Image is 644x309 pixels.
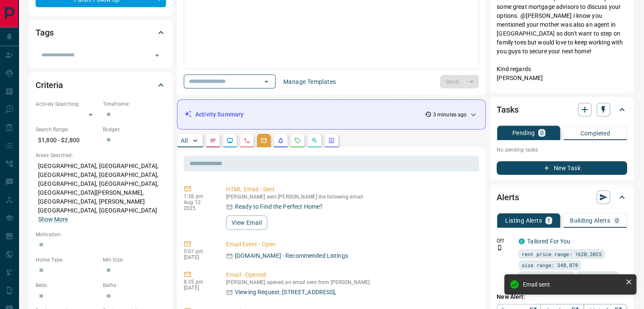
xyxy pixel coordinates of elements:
p: 1:38 pm [184,193,213,199]
p: Search Range: [36,126,99,133]
p: Ready to Find the Perfect Home? [235,202,323,211]
span: size range: 348,878 [522,261,578,269]
p: New Alert: [497,292,627,301]
p: No pending tasks [497,143,627,156]
p: Completed [580,130,610,136]
p: Actively Searching: [36,100,99,108]
p: Budget: [103,126,166,133]
div: Alerts [497,187,627,207]
p: Min Size: [103,256,166,264]
svg: Emails [260,137,267,144]
button: Manage Templates [278,75,341,88]
p: Activity Summary [195,110,243,119]
h2: Tasks [497,103,518,116]
p: Pending [512,130,535,136]
p: $1,800 - $2,800 [36,133,99,147]
button: New Task [497,161,627,175]
h2: Tags [36,26,53,39]
button: Open [151,50,163,61]
svg: Listing Alerts [277,137,284,144]
p: Listing Alerts [505,218,542,223]
span: bathrooms: 1 [580,272,615,280]
span: beds: 1-1,1.1-1.9 [522,272,572,280]
p: 5:07 pm [184,248,213,254]
h2: Criteria [36,78,63,92]
p: Beds: [36,281,99,289]
p: Email Event - Open [226,240,475,249]
span: rent price range: 1620,3025 [522,250,602,258]
div: split button [440,75,479,88]
p: 8:35 pm [184,279,213,285]
p: 1 [547,218,550,223]
p: Aug 12 2025 [184,199,213,211]
p: [DATE] [184,285,213,291]
p: Areas Searched: [36,152,166,159]
p: Off [497,237,514,245]
p: Email - Opened [226,270,475,279]
p: [GEOGRAPHIC_DATA], [GEOGRAPHIC_DATA], [GEOGRAPHIC_DATA], [GEOGRAPHIC_DATA], [GEOGRAPHIC_DATA], [G... [36,159,166,226]
h2: Alerts [497,190,519,204]
p: Timeframe: [103,100,166,108]
div: Criteria [36,75,166,95]
a: Tailored For You [527,238,570,245]
div: Email sent [523,281,622,288]
p: Baths: [103,281,166,289]
svg: Lead Browsing Activity [227,137,233,144]
p: 0 [615,218,619,223]
button: View Email [226,215,267,230]
p: [DATE] [184,254,213,260]
div: condos.ca [519,238,525,244]
p: HTML Email - Sent [226,185,475,194]
p: Home Type: [36,256,99,264]
svg: Opportunities [311,137,318,144]
div: Activity Summary3 minutes ago [184,107,478,122]
div: Tasks [497,99,627,120]
p: All [181,138,188,143]
p: Motivation: [36,231,166,238]
p: Viewing Request: [STREET_ADDRESS], [235,288,336,297]
svg: Requests [294,137,301,144]
svg: Agent Actions [328,137,335,144]
button: Open [260,76,272,88]
p: 3 minutes ago [433,111,467,119]
svg: Push Notification Only [497,245,503,251]
button: Show More [38,215,68,224]
p: Building Alerts [570,218,610,223]
p: [PERSON_NAME] opened an email sent from [PERSON_NAME] [226,279,475,285]
p: [PERSON_NAME] sent [PERSON_NAME] the following email [226,194,475,200]
svg: Calls [243,137,250,144]
svg: Notes [210,137,216,144]
p: 0 [540,130,543,136]
div: Tags [36,22,166,43]
p: [DOMAIN_NAME] - Recommended Listings [235,251,348,260]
